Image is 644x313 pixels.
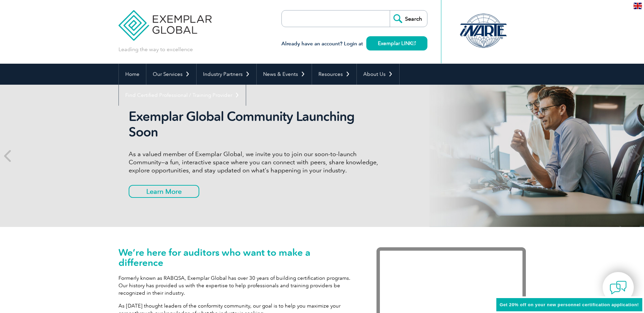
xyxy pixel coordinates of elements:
[119,85,246,106] a: Find Certified Professional / Training Provider
[412,41,416,45] img: open_square.png
[119,64,146,85] a: Home
[633,3,642,9] img: en
[390,11,427,27] input: Search
[312,64,356,85] a: Resources
[610,279,627,296] img: contact-chat.png
[197,64,256,85] a: Industry Partners
[129,109,383,140] h2: Exemplar Global Community Launching Soon
[118,247,356,268] h1: We’re here for auditors who want to make a difference
[129,185,199,198] a: Learn More
[118,46,193,53] p: Leading the way to excellence
[129,150,383,174] p: As a valued member of Exemplar Global, we invite you to join our soon-to-launch Community—a fun, ...
[357,64,399,85] a: About Us
[118,274,356,297] p: Formerly known as RABQSA, Exemplar Global has over 30 years of building certification programs. O...
[366,36,427,50] a: Exemplar LINK
[146,64,196,85] a: Our Services
[500,302,639,307] span: Get 20% off on your new personnel certification application!
[257,64,312,85] a: News & Events
[281,40,427,48] h3: Already have an account? Login at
